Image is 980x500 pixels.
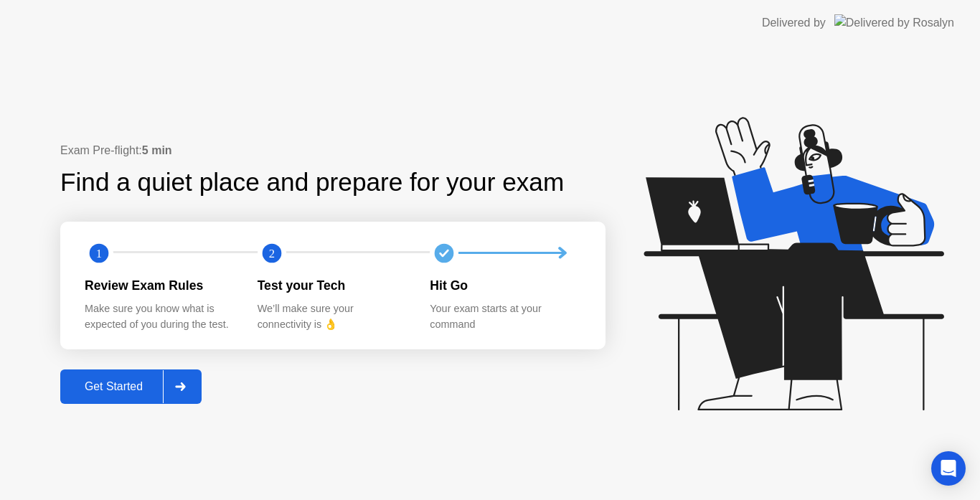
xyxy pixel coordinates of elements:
[269,246,275,260] text: 2
[430,276,580,295] div: Hit Go
[931,451,966,486] div: Open Intercom Messenger
[85,301,235,332] div: Make sure you know what is expected of you during the test.
[142,144,172,156] b: 5 min
[258,301,407,332] div: We’ll make sure your connectivity is 👌
[60,142,606,159] div: Exam Pre-flight:
[96,246,102,260] text: 1
[430,301,580,332] div: Your exam starts at your command
[258,276,407,295] div: Test your Tech
[85,276,235,295] div: Review Exam Rules
[60,369,202,404] button: Get Started
[834,14,954,31] img: Delivered by Rosalyn
[65,380,163,393] div: Get Started
[60,164,566,202] div: Find a quiet place and prepare for your exam
[762,14,826,32] div: Delivered by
